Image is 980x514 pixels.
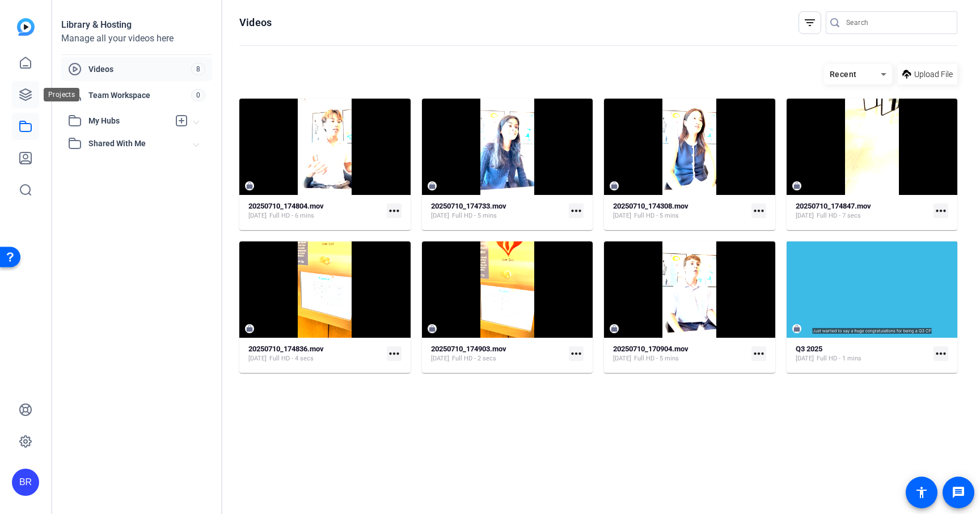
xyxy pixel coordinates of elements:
span: [DATE] [613,354,631,363]
span: [DATE] [431,211,449,220]
input: Search [846,16,948,29]
span: Full HD - 5 mins [634,211,679,220]
mat-icon: accessibility [915,486,928,499]
span: 0 [191,89,205,101]
strong: 20250710_174804.mov [248,202,324,210]
mat-icon: more_horiz [387,346,402,361]
span: Full HD - 7 secs [817,211,861,220]
span: Recent [830,70,857,79]
strong: Q3 2025 [796,345,822,353]
a: 20250710_174804.mov[DATE]Full HD - 6 mins [248,202,382,220]
mat-icon: more_horiz [933,203,948,218]
strong: 20250710_174847.mov [796,202,871,210]
a: 20250710_174847.mov[DATE]Full HD - 7 secs [796,202,930,220]
div: Manage all your videos here [61,32,212,45]
mat-icon: more_horiz [387,203,402,218]
span: 8 [191,63,205,75]
a: 20250710_174836.mov[DATE]Full HD - 4 secs [248,345,382,363]
img: blue-gradient.svg [17,18,35,36]
span: Full HD - 2 secs [452,354,496,363]
mat-expansion-panel-header: My Hubs [61,109,212,132]
div: BR [12,469,39,496]
mat-icon: filter_list [803,16,817,29]
mat-icon: more_horiz [569,203,584,218]
span: Full HD - 5 mins [452,211,497,220]
mat-icon: more_horiz [751,203,766,218]
span: Full HD - 4 secs [269,354,314,363]
span: My Hubs [88,115,169,127]
a: 20250710_170904.mov[DATE]Full HD - 5 mins [613,345,747,363]
span: [DATE] [248,211,267,220]
div: Library & Hosting [61,18,212,32]
strong: 20250710_174733.mov [431,202,506,210]
strong: 20250710_174903.mov [431,345,506,353]
mat-icon: more_horiz [751,346,766,361]
span: [DATE] [796,354,814,363]
strong: 20250710_174308.mov [613,202,688,210]
span: Full HD - 6 mins [269,211,314,220]
a: 20250710_174733.mov[DATE]Full HD - 5 mins [431,202,565,220]
div: Projects [44,88,79,101]
h1: Videos [239,16,272,29]
span: [DATE] [613,211,631,220]
span: Full HD - 1 mins [817,354,861,363]
span: Team Workspace [88,90,191,101]
strong: 20250710_174836.mov [248,345,324,353]
span: [DATE] [248,354,267,363]
mat-expansion-panel-header: Shared With Me [61,132,212,155]
mat-icon: more_horiz [933,346,948,361]
span: Shared With Me [88,138,194,150]
mat-icon: message [952,486,965,499]
button: Upload File [898,64,957,84]
span: [DATE] [431,354,449,363]
span: [DATE] [796,211,814,220]
a: 20250710_174308.mov[DATE]Full HD - 5 mins [613,202,747,220]
strong: 20250710_170904.mov [613,345,688,353]
span: Videos [88,63,191,75]
a: 20250710_174903.mov[DATE]Full HD - 2 secs [431,345,565,363]
a: Q3 2025[DATE]Full HD - 1 mins [796,345,930,363]
mat-icon: more_horiz [569,346,584,361]
span: Upload File [914,69,953,80]
span: Full HD - 5 mins [634,354,679,363]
